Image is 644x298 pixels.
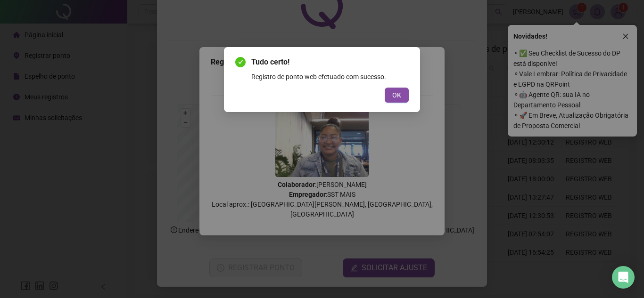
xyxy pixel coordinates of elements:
div: Registro de ponto web efetuado com sucesso. [251,72,409,82]
span: OK [392,90,401,100]
button: OK [385,88,409,103]
span: Tudo certo! [251,56,409,68]
div: Open Intercom Messenger [612,266,635,289]
span: check-circle [235,57,246,67]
